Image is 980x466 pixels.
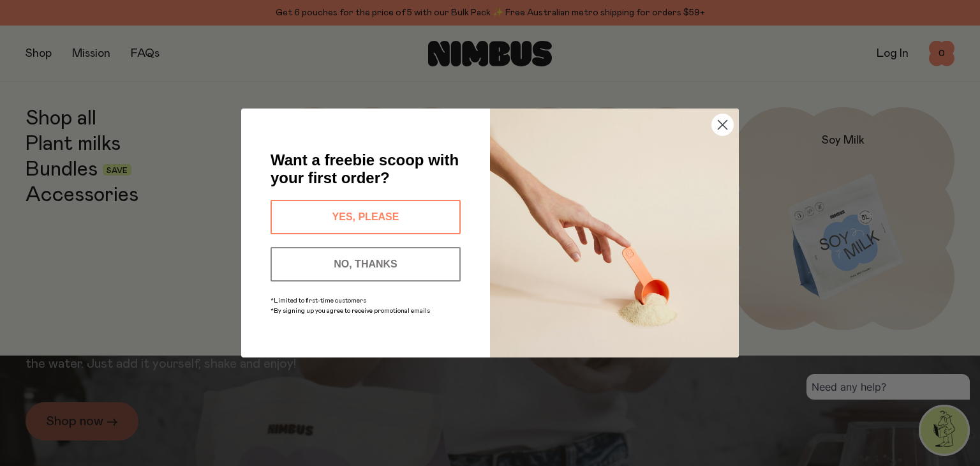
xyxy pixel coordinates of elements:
[271,151,459,186] span: Want a freebie scoop with your first order?
[490,109,739,357] img: c0d45117-8e62-4a02-9742-374a5db49d45.jpeg
[271,200,461,234] button: YES, PLEASE
[271,297,366,304] span: *Limited to first-time customers
[271,247,461,282] button: NO, THANKS
[271,308,430,314] span: *By signing up you agree to receive promotional emails
[711,114,734,136] button: Close dialog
